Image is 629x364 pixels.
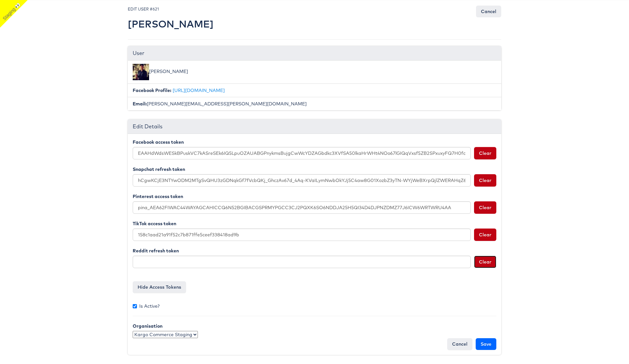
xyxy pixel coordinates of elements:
div: User [128,46,501,61]
button: Clear [474,256,496,268]
input: Save [476,338,496,350]
button: Clear [474,228,496,241]
a: Cancel [447,338,472,350]
img: picture [133,64,149,80]
a: [URL][DOMAIN_NAME] [173,87,225,93]
label: Pinterest access token [133,193,183,200]
button: Hide Access Tokens [133,281,186,293]
input: Is Active? [133,304,137,308]
b: Facebook Profile: [133,87,171,93]
label: Reddit refresh token [133,247,179,254]
a: Cancel [476,6,501,17]
label: Facebook access token [133,139,184,145]
small: EDIT USER #621 [128,7,159,11]
button: Clear [474,147,496,159]
div: Edit Details [128,119,501,134]
label: Is Active? [133,303,160,309]
li: [PERSON_NAME][EMAIL_ADDRESS][PERSON_NAME][DOMAIN_NAME] [128,97,501,110]
li: [PERSON_NAME] [128,61,501,84]
b: Email: [133,101,147,107]
button: Clear [474,174,496,187]
button: Clear [474,201,496,214]
label: Snapchat refresh token [133,166,185,173]
label: TikTok access token [133,220,176,227]
h2: [PERSON_NAME] [128,19,214,29]
label: Organisation [133,323,162,329]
